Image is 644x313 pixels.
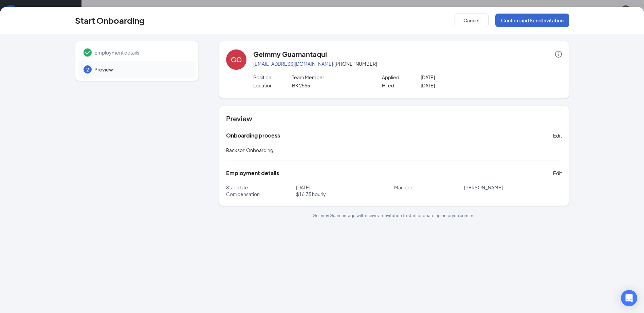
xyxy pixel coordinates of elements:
[231,55,242,64] div: GG
[75,15,145,26] h3: Start Onboarding
[553,130,562,141] button: Edit
[421,82,498,89] p: [DATE]
[86,66,89,73] span: 2
[555,51,562,58] span: info-circle
[226,114,562,123] h4: Preview
[292,82,369,89] p: BK 2565
[253,60,562,67] p: · [PHONE_NUMBER]
[253,49,327,59] h4: Geimmy Guamantaqui
[464,184,562,191] p: [PERSON_NAME]
[84,48,92,57] svg: Checkmark
[226,132,280,139] h5: Onboarding process
[226,191,296,197] p: Compensation
[226,184,296,191] p: Start date
[382,74,421,81] p: Applied
[553,132,562,139] span: Edit
[292,74,369,81] p: Team Member
[226,169,279,177] h5: Employment details
[553,168,562,179] button: Edit
[226,147,273,153] span: Rackson Onboarding
[253,61,333,67] a: [EMAIL_ADDRESS][DOMAIN_NAME]
[421,74,498,81] p: [DATE]
[253,74,292,81] p: Position
[455,14,489,27] button: Cancel
[495,14,569,27] button: Confirm and Send Invitation
[253,82,292,89] p: Location
[553,170,562,176] span: Edit
[621,290,637,306] div: Open Intercom Messenger
[219,213,569,218] p: Geimmy Guamantaqui will receive an invitation to start onboarding once you confirm.
[94,66,189,73] span: Preview
[382,82,421,89] p: Hired
[296,184,394,191] p: [DATE]
[394,184,464,191] p: Manager
[296,191,394,197] p: $ 16.35 hourly
[94,49,189,56] span: Employment details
